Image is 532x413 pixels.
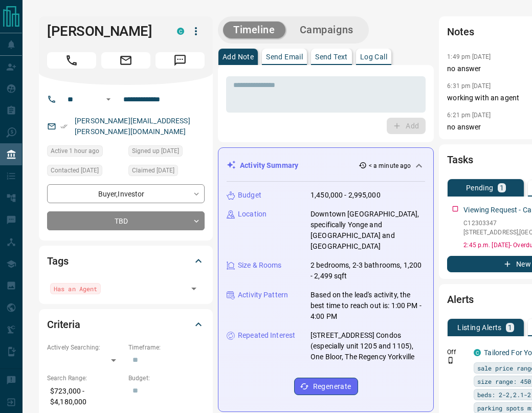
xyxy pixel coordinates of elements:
div: condos.ca [177,28,184,35]
a: [PERSON_NAME][EMAIL_ADDRESS][PERSON_NAME][DOMAIN_NAME] [75,117,190,136]
div: Activity Summary< a minute ago [227,156,425,175]
h2: Criteria [47,316,80,333]
p: 1 [500,184,504,191]
p: 6:21 pm [DATE] [447,112,491,119]
button: Regenerate [294,378,358,395]
p: Log Call [360,53,387,60]
p: Activity Pattern [238,290,288,300]
button: Timeline [223,21,285,38]
p: $723,000 - $4,180,000 [47,383,123,410]
span: Call [47,52,96,69]
div: Fri Jun 13 2025 [47,165,123,179]
div: Buyer , Investor [47,184,205,203]
span: Email [101,52,150,69]
div: TBD [47,211,205,230]
button: Open [102,93,115,105]
div: Fri Aug 15 2025 [47,145,123,160]
p: 1,450,000 - 2,995,000 [311,190,381,201]
div: condos.ca [474,349,481,356]
p: Location [238,209,267,220]
p: 6:31 pm [DATE] [447,82,491,90]
p: Add Note [223,53,254,60]
p: Listing Alerts [457,324,502,331]
svg: Email Verified [60,123,68,130]
div: Fri Mar 24 2017 [128,145,205,160]
p: Based on the lead's activity, the best time to reach out is: 1:00 PM - 4:00 PM [311,290,425,322]
button: Open [187,281,201,296]
span: Has an Agent [54,284,97,294]
div: Tags [47,249,205,273]
p: Send Text [315,53,348,60]
p: Size & Rooms [238,260,282,271]
p: Repeated Interest [238,330,295,341]
p: Off [447,347,468,357]
p: Downtown [GEOGRAPHIC_DATA], specifically Yonge and [GEOGRAPHIC_DATA] and [GEOGRAPHIC_DATA] [311,209,425,252]
div: Criteria [47,312,205,337]
span: Claimed [DATE] [132,165,174,176]
p: Search Range: [47,374,123,383]
p: Pending [466,184,494,191]
h2: Tags [47,253,68,269]
p: Send Email [266,53,303,60]
h2: Notes [447,24,474,40]
p: Actively Searching: [47,343,123,352]
p: Budget: [128,374,205,383]
span: Active 1 hour ago [51,146,99,156]
p: < a minute ago [369,161,411,170]
div: Tue Oct 12 2021 [128,165,205,179]
p: Budget [238,190,261,201]
button: Campaigns [290,21,364,38]
svg: Push Notification Only [447,357,454,364]
p: 1:49 pm [DATE] [447,53,491,60]
span: Message [156,52,205,69]
h1: [PERSON_NAME] [47,23,162,39]
p: 1 [508,324,512,331]
span: Signed up [DATE] [132,146,179,156]
p: Timeframe: [128,343,205,352]
h2: Alerts [447,291,474,308]
p: 2 bedrooms, 2-3 bathrooms, 1,200 - 2,499 sqft [311,260,425,281]
p: Activity Summary [240,160,298,171]
span: Contacted [DATE] [51,165,99,176]
p: [STREET_ADDRESS] Condos (especially unit 1205 and 1105), One Bloor, The Regency Yorkville [311,330,425,362]
h2: Tasks [447,151,473,168]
